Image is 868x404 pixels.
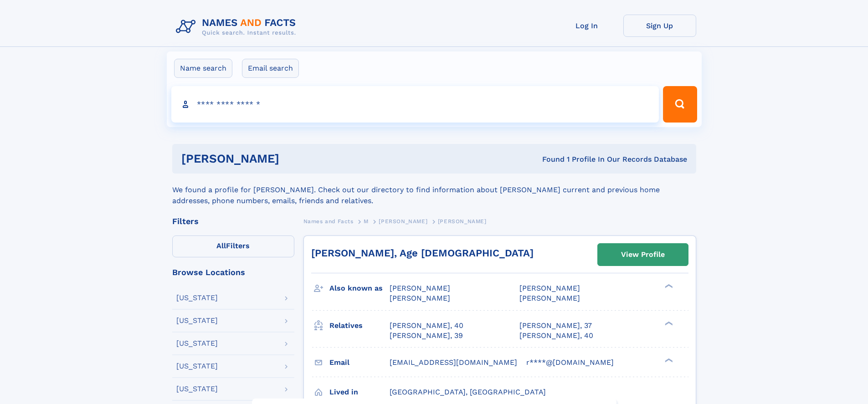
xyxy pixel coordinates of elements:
[438,218,487,225] span: [PERSON_NAME]
[621,244,665,265] div: View Profile
[172,235,294,257] label: Filters
[176,294,218,302] div: [US_STATE]
[519,321,592,331] a: [PERSON_NAME], 37
[174,59,232,78] label: Name search
[329,281,390,296] h3: Also known as
[598,244,688,266] a: View Profile
[311,247,534,259] a: [PERSON_NAME], Age [DEMOGRAPHIC_DATA]
[550,15,623,37] a: Log In
[172,15,303,39] img: Logo Names and Facts
[390,331,463,341] a: [PERSON_NAME], 39
[663,357,673,363] div: ❯
[411,154,687,164] div: Found 1 Profile In Our Records Database
[663,86,697,123] button: Search Button
[519,294,580,302] span: [PERSON_NAME]
[623,15,696,37] a: Sign Up
[172,268,294,276] div: Browse Locations
[364,218,369,225] span: M
[390,358,517,367] span: [EMAIL_ADDRESS][DOMAIN_NAME]
[172,217,294,225] div: Filters
[176,363,218,370] div: [US_STATE]
[329,318,390,333] h3: Relatives
[176,385,218,393] div: [US_STATE]
[176,317,218,324] div: [US_STATE]
[663,283,673,289] div: ❯
[242,59,299,78] label: Email search
[663,320,673,326] div: ❯
[390,294,450,302] span: [PERSON_NAME]
[216,241,226,250] span: All
[329,355,390,370] h3: Email
[379,215,427,227] a: [PERSON_NAME]
[379,218,427,225] span: [PERSON_NAME]
[171,86,659,123] input: search input
[364,215,369,227] a: M
[181,153,411,164] h1: [PERSON_NAME]
[172,174,696,206] div: We found a profile for [PERSON_NAME]. Check out our directory to find information about [PERSON_N...
[519,284,580,292] span: [PERSON_NAME]
[303,215,354,227] a: Names and Facts
[390,321,463,331] a: [PERSON_NAME], 40
[329,384,390,400] h3: Lived in
[390,284,450,292] span: [PERSON_NAME]
[390,388,546,396] span: [GEOGRAPHIC_DATA], [GEOGRAPHIC_DATA]
[176,340,218,347] div: [US_STATE]
[519,331,593,341] a: [PERSON_NAME], 40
